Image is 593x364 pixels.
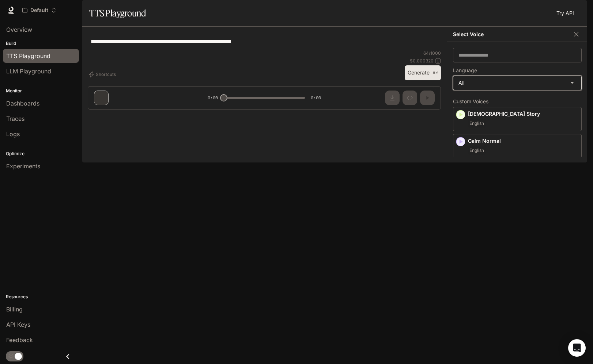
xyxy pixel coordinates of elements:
p: Custom Voices [453,99,582,104]
p: Language [453,68,477,73]
p: ⌘⏎ [433,71,438,75]
button: Open workspace menu [19,3,60,18]
span: English [468,146,486,155]
p: 64 / 1000 [423,50,441,56]
p: $ 0.000320 [410,58,434,64]
p: Default [30,7,48,14]
a: Try API [554,6,577,20]
p: [DEMOGRAPHIC_DATA] Story [468,110,578,118]
div: All [453,76,581,90]
span: English [468,119,486,128]
button: Shortcuts [88,69,119,80]
h1: TTS Playground [89,6,146,20]
div: Open Intercom Messenger [568,339,586,357]
button: Generate⌘⏎ [405,65,441,80]
p: Calm Normal [468,137,578,145]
